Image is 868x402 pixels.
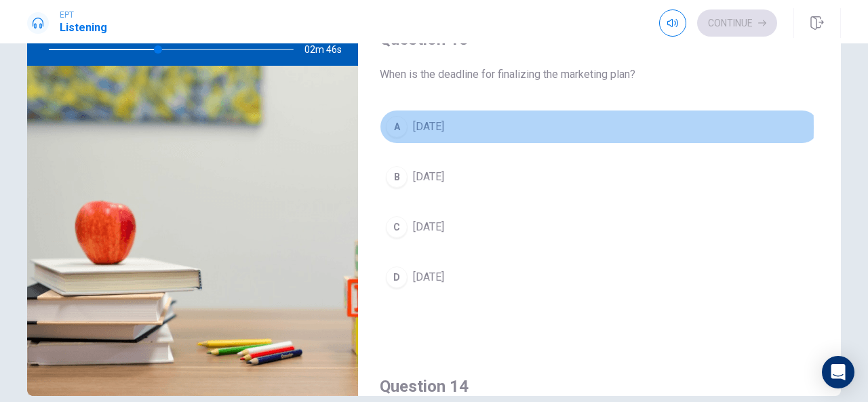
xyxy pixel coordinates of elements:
[304,33,353,66] span: 02m 46s
[386,266,408,288] div: D
[380,260,819,294] button: D[DATE]
[380,110,819,144] button: A[DATE]
[60,10,107,20] span: EPT
[386,116,408,138] div: A
[380,66,819,83] span: When is the deadline for finalizing the marketing plan?
[413,119,444,135] span: [DATE]
[380,376,819,397] h4: Question 14
[27,66,358,396] img: Discussing a Marketing Strategy
[380,210,819,244] button: C[DATE]
[386,166,408,188] div: B
[413,169,444,185] span: [DATE]
[386,216,408,238] div: C
[380,160,819,194] button: B[DATE]
[413,269,444,285] span: [DATE]
[413,219,444,235] span: [DATE]
[60,20,107,36] h1: Listening
[822,356,854,388] div: Open Intercom Messenger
